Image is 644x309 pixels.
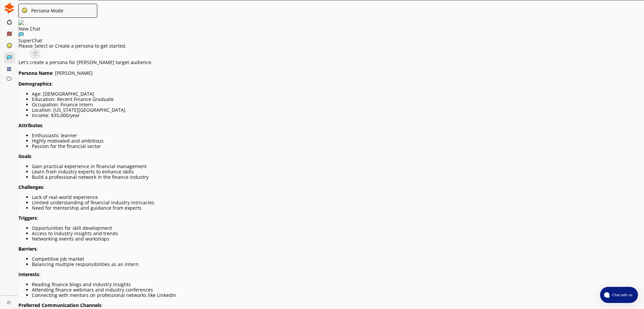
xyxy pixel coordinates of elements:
p: Build a professional network in the finance industry [32,174,644,180]
strong: Triggers [18,215,37,221]
p: Learn from industry experts to enhance skills [32,169,644,174]
p: Access to industry insights and trends [32,231,644,236]
strong: Barriers [18,246,37,252]
strong: Persona Name [18,70,52,76]
strong: Interests [18,271,39,277]
p: Passion for the financial sector [32,144,644,149]
div: SuperChat [18,38,644,43]
p: Connecting with mentors on professional networks like LinkedIn [32,293,644,298]
p: Location: [US_STATE][GEOGRAPHIC_DATA] [32,107,644,113]
img: Close [7,300,11,304]
p: Occupation: Finance Intern [32,102,644,107]
p: : [18,272,644,277]
p: Education: Recent Finance Graduate [32,97,644,102]
strong: Demographics [18,81,52,87]
strong: Goals [18,153,31,159]
p: Attending finance webinars and industry conferences [32,287,644,293]
p: : [18,154,644,159]
p: Balancing multiple responsibilities as an intern [32,262,644,267]
img: Close [18,32,24,37]
span: Please Select or Create a persona to get started. [18,43,126,49]
p: Gain practical experience in financial management [32,164,644,169]
a: Close [1,296,18,307]
p: : [18,81,644,87]
p: Lack of real-world experience [32,195,644,200]
p: Opportunities for skill development [32,225,644,231]
strong: Attributes [18,122,42,128]
p: : [18,303,644,308]
p: New Chat [18,26,644,32]
p: Competitive job market [32,256,644,262]
p: : [PERSON_NAME] [18,70,644,76]
p: Age: [DEMOGRAPHIC_DATA] [32,91,644,97]
button: atlas-launcher [600,287,638,303]
p: Limited understanding of financial industry intricacies [32,200,644,205]
p: Let's create a persona for [PERSON_NAME] target audience. [18,60,644,65]
img: Close [18,20,24,25]
p: : [18,185,644,190]
img: Close [4,3,15,14]
img: Close [21,7,28,13]
img: Close [18,49,52,59]
p: Highly motivated and ambitious [32,138,644,144]
strong: Preferred Communication Channels [18,302,101,308]
div: Persona Mode [29,8,63,13]
p: : [18,123,644,128]
strong: Challenges [18,184,43,190]
p: : [18,246,644,252]
p: : [18,215,644,221]
p: Income: $35,000/year [32,113,644,118]
p: Enthusiastic learner [32,133,644,138]
p: Reading finance blogs and industry insights [32,282,644,287]
p: Need for mentorship and guidance from experts [32,205,644,211]
p: Networking events and workshops [32,236,644,242]
span: Chat with us [609,292,634,298]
